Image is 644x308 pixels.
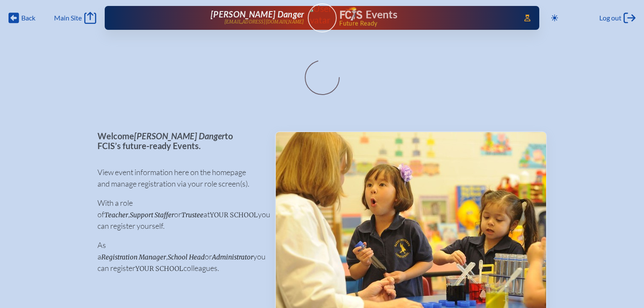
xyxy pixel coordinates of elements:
span: your school [210,211,258,219]
span: your school [135,265,183,273]
span: Main Site [54,14,82,22]
span: Registration Manager [101,253,166,261]
p: View event information here on the homepage and manage registration via your role screen(s). [97,167,261,190]
span: Administrator [212,253,253,261]
span: [PERSON_NAME] Danger [134,131,225,141]
span: [PERSON_NAME] Danger [211,9,304,19]
p: Welcome to FCIS’s future-ready Events. [97,131,261,150]
p: [EMAIL_ADDRESS][DOMAIN_NAME] [224,19,304,25]
p: As a , or you can register colleagues. [97,239,261,274]
span: School Head [168,253,205,261]
span: Back [21,14,35,22]
a: Main Site [54,12,96,24]
div: FCIS Events — Future ready [340,7,512,26]
a: [PERSON_NAME] Danger[EMAIL_ADDRESS][DOMAIN_NAME] [132,9,304,26]
span: Future Ready [339,20,512,26]
a: User Avatar [308,3,337,32]
span: Log out [599,14,621,22]
span: Support Staffer [130,211,174,219]
p: With a role of , or at you can register yourself. [97,197,261,232]
span: Teacher [104,211,128,219]
span: Trustee [181,211,203,219]
img: User Avatar [304,3,340,26]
